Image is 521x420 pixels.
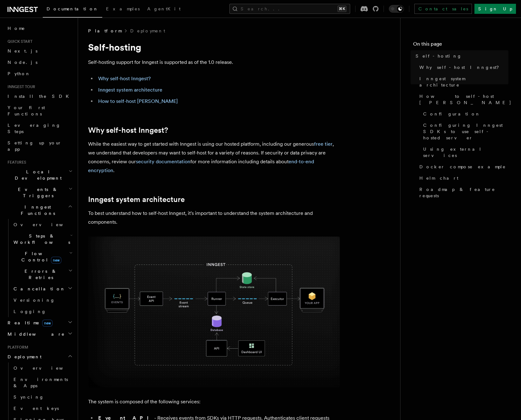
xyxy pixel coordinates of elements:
[43,2,102,18] a: Documentation
[314,141,333,147] a: free tier
[136,159,190,165] a: security documentation
[98,98,178,104] a: How to self-host [PERSON_NAME]
[419,76,508,88] span: Inngest system architecture
[5,57,74,68] a: Node.js
[421,108,508,120] a: Configuration
[419,175,458,181] span: Helm chart
[5,331,65,337] span: Middleware
[8,140,62,152] span: Setting up your app
[417,91,508,108] a: How to self-host [PERSON_NAME]
[11,266,74,283] button: Errors & Retries
[11,294,74,306] a: Versioning
[11,306,74,317] a: Logging
[14,377,68,388] span: Environments & Apps
[8,60,37,65] span: Node.js
[419,64,503,70] span: Why self-host Inngest?
[5,39,32,44] span: Quick start
[5,317,74,328] button: Realtimenew
[417,172,508,184] a: Helm chart
[51,257,61,264] span: new
[98,87,162,93] a: Inngest system architecture
[5,184,74,201] button: Events & Triggers
[106,6,140,11] span: Examples
[47,6,98,11] span: Documentation
[413,40,508,50] h4: On this page
[88,397,340,406] p: The system is composed of the following services:
[417,73,508,91] a: Inngest system architecture
[414,4,472,14] a: Contact sales
[5,68,74,79] a: Python
[421,120,508,143] a: Configuring Inngest SDKs to use self-hosted server
[5,84,35,89] span: Inngest tour
[389,5,404,13] button: Toggle dark mode
[11,233,70,245] span: Steps & Workflows
[8,94,73,99] span: Install the SDK
[8,105,45,116] span: Your first Functions
[5,45,74,57] a: Next.js
[88,58,340,67] p: Self-hosting support for Inngest is supported as of the 1.0 release.
[14,309,46,314] span: Logging
[5,120,74,137] a: Leveraging Steps
[14,395,44,400] span: Syncing
[5,91,74,102] a: Install the SDK
[11,268,68,281] span: Errors & Retries
[11,362,74,374] a: Overview
[11,403,74,414] a: Event keys
[419,164,506,170] span: Docker compose example
[8,71,31,76] span: Python
[11,230,74,248] button: Steps & Workflows
[5,328,74,340] button: Middleware
[5,201,74,219] button: Inngest Functions
[8,123,61,134] span: Leveraging Steps
[11,219,74,230] a: Overview
[143,2,184,17] a: AgentKit
[11,391,74,403] a: Syncing
[88,28,121,34] span: Platform
[88,42,340,53] h1: Self-hosting
[130,28,165,34] a: Deployment
[11,250,69,263] span: Flow Control
[417,184,508,201] a: Roadmap & feature requests
[5,169,69,181] span: Local Development
[11,286,65,292] span: Cancellation
[419,93,512,106] span: How to self-host [PERSON_NAME]
[5,204,68,216] span: Inngest Functions
[102,2,143,17] a: Examples
[421,143,508,161] a: Using external services
[14,298,55,303] span: Versioning
[8,25,25,31] span: Home
[88,209,340,227] p: To best understand how to self-host Inngest, it's important to understand the system architecture...
[423,146,508,159] span: Using external services
[5,186,69,199] span: Events & Triggers
[88,126,168,135] a: Why self-host Inngest?
[416,53,462,59] span: Self-hosting
[417,161,508,172] a: Docker compose example
[5,102,74,120] a: Your first Functions
[5,160,26,165] span: Features
[14,366,78,371] span: Overview
[5,351,74,362] button: Deployment
[5,219,74,317] div: Inngest Functions
[423,111,480,117] span: Configuration
[88,237,340,387] img: Inngest system architecture diagram
[413,50,508,62] a: Self-hosting
[474,4,516,14] a: Sign Up
[5,23,74,34] a: Home
[5,166,74,184] button: Local Development
[88,195,185,204] a: Inngest system architecture
[88,140,340,175] p: While the easiest way to get started with Inngest is using our hosted platform, including our gen...
[5,345,28,350] span: Platform
[423,122,508,141] span: Configuring Inngest SDKs to use self-hosted server
[417,62,508,73] a: Why self-host Inngest?
[338,6,346,12] kbd: ⌘K
[229,4,350,14] button: Search...⌘K
[42,320,53,327] span: new
[14,222,78,227] span: Overview
[419,186,508,199] span: Roadmap & feature requests
[11,248,74,266] button: Flow Controlnew
[11,283,74,294] button: Cancellation
[147,6,181,11] span: AgentKit
[14,406,59,411] span: Event keys
[5,137,74,155] a: Setting up your app
[11,374,74,391] a: Environments & Apps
